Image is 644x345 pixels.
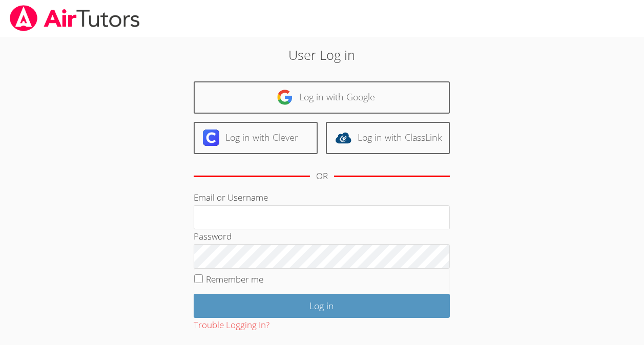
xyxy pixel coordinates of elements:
a: Log in with ClassLink [326,122,450,154]
input: Log in [194,294,450,318]
img: airtutors_banner-c4298cdbf04f3fff15de1276eac7730deb9818008684d7c2e4769d2f7ddbe033.png [9,5,141,31]
label: Password [194,230,232,242]
button: Trouble Logging In? [194,318,269,333]
div: OR [316,169,328,184]
img: google-logo-50288ca7cdecda66e5e0955fdab243c47b7ad437acaf1139b6f446037453330a.svg [277,89,293,105]
img: classlink-logo-d6bb404cc1216ec64c9a2012d9dc4662098be43eaf13dc465df04b49fa7ab582.svg [335,130,351,146]
img: clever-logo-6eab21bc6e7a338710f1a6ff85c0baf02591cd810cc4098c63d3a4b26e2feb20.svg [203,130,219,146]
a: Log in with Google [194,81,450,114]
h2: User Log in [148,45,496,64]
a: Log in with Clever [194,122,318,154]
label: Email or Username [194,191,268,203]
label: Remember me [206,273,263,285]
